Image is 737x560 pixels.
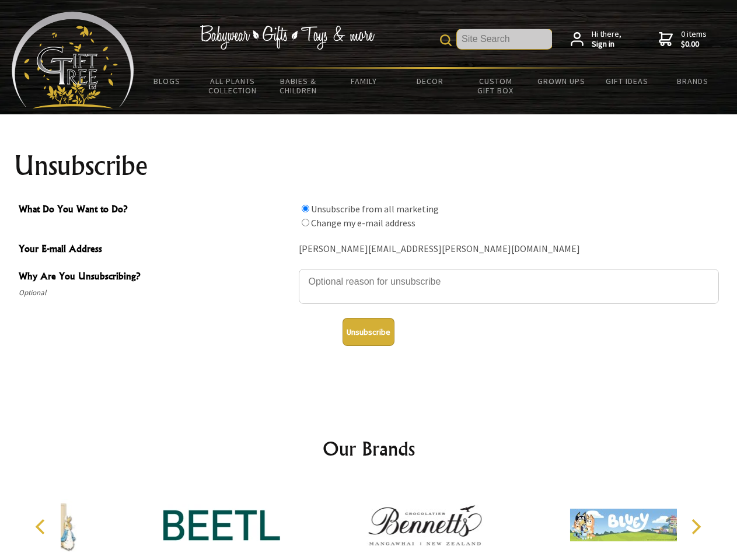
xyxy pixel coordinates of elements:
input: What Do You Want to Do? [302,219,309,226]
a: Babies & Children [266,69,331,103]
span: Optional [19,286,293,300]
a: BLOGS [134,69,200,93]
label: Unsubscribe from all marketing [311,203,439,215]
button: Previous [29,514,55,540]
a: Custom Gift Box [463,69,529,103]
span: 0 items [681,29,707,50]
img: Babyware - Gifts - Toys and more... [12,12,134,108]
strong: Sign in [592,39,621,50]
input: Site Search [457,29,552,49]
a: Family [331,69,397,93]
span: Your E-mail Address [19,242,293,258]
a: Grown Ups [528,69,594,93]
span: What Do You Want to Do? [19,202,293,219]
a: Decor [397,69,463,93]
img: product search [440,34,452,46]
span: Hi there, [592,29,621,50]
label: Change my e-mail address [311,217,415,229]
textarea: Why Are You Unsubscribing? [299,269,719,304]
strong: $0.00 [681,39,707,50]
a: Hi there,Sign in [571,29,621,50]
span: Why Are You Unsubscribing? [19,269,293,286]
a: Brands [660,69,726,93]
button: Next [683,514,708,540]
a: Gift Ideas [594,69,660,93]
h1: Unsubscribe [14,152,724,180]
a: All Plants Collection [200,69,266,103]
input: What Do You Want to Do? [302,205,309,212]
div: [PERSON_NAME][EMAIL_ADDRESS][PERSON_NAME][DOMAIN_NAME] [299,240,719,258]
img: Babywear - Gifts - Toys & more [200,25,375,50]
a: 0 items$0.00 [659,29,707,50]
button: Unsubscribe [343,318,394,346]
h2: Our Brands [23,435,714,463]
